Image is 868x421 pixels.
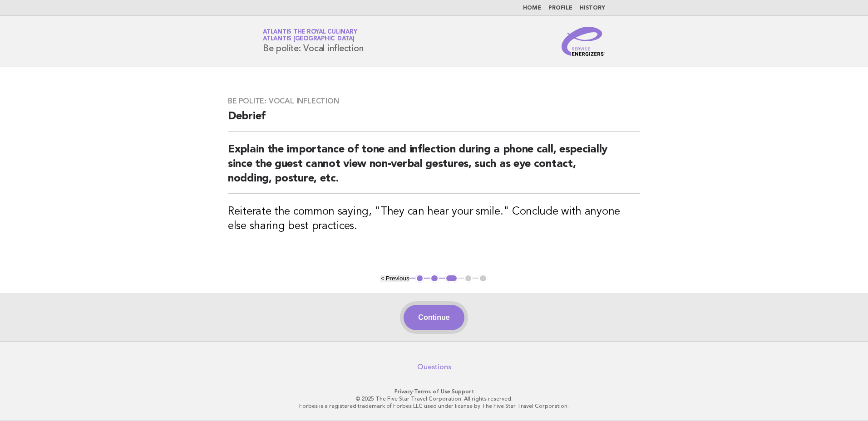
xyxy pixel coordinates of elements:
button: 1 [415,274,424,283]
a: Terms of Use [414,388,450,395]
a: History [580,5,605,11]
h2: Explain the importance of tone and inflection during a phone call, especially since the guest can... [228,142,640,194]
p: Forbes is a registered trademark of Forbes LLC used under license by The Five Star Travel Corpora... [156,402,712,410]
a: Atlantis the Royal CulinaryAtlantis [GEOGRAPHIC_DATA] [263,29,357,42]
p: · · [156,388,712,395]
h3: Reiterate the common saying, "They can hear your smile." Conclude with anyone else sharing best p... [228,205,640,234]
a: Questions [417,362,451,372]
button: < Previous [380,275,409,282]
h2: Debrief [228,109,640,132]
p: © 2025 The Five Star Travel Corporation. All rights reserved. [156,395,712,402]
h1: Be polite: Vocal inflection [263,29,363,53]
a: Support [452,388,474,395]
button: Continue [404,305,464,330]
button: 3 [445,274,458,283]
a: Home [523,5,541,11]
a: Profile [548,5,572,11]
button: 2 [430,274,439,283]
img: Service Energizers [562,27,605,56]
span: Atlantis [GEOGRAPHIC_DATA] [263,36,355,42]
h3: Be polite: Vocal inflection [228,97,640,106]
a: Privacy [395,388,413,395]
